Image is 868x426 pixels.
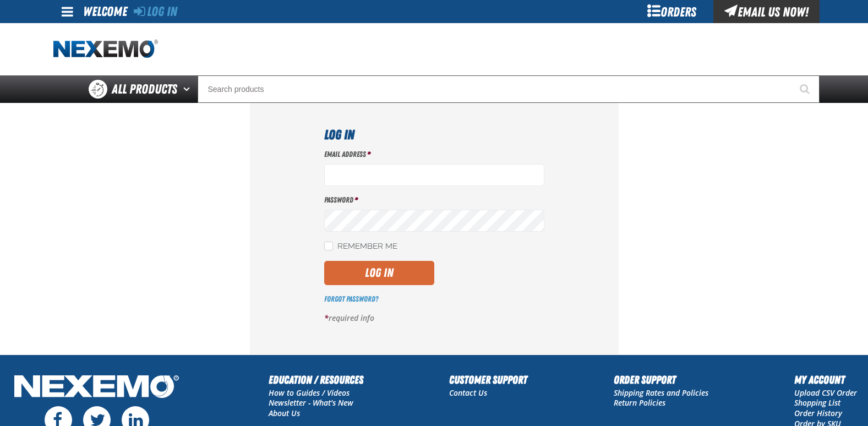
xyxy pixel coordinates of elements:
a: Contact Us [449,387,487,398]
a: Shopping List [794,397,840,408]
h1: Log In [324,125,544,145]
h2: Order Support [614,372,708,388]
button: Open All Products pages [179,75,198,103]
a: About Us [269,408,300,418]
h2: Customer Support [449,372,527,388]
a: Newsletter - What's New [269,397,353,408]
a: Order History [794,408,842,418]
h2: My Account [794,372,857,388]
p: required info [324,313,544,324]
input: Search [198,75,820,103]
label: Email Address [324,149,544,160]
button: Start Searching [792,75,820,103]
img: Nexemo Logo [11,372,182,404]
input: Remember Me [324,242,333,250]
button: Log In [324,261,434,285]
a: Shipping Rates and Policies [614,387,708,398]
span: All Products [112,79,177,99]
a: How to Guides / Videos [269,387,350,398]
a: Home [53,40,158,59]
a: Log In [134,4,177,19]
a: Upload CSV Order [794,387,857,398]
label: Password [324,195,544,205]
a: Return Policies [614,397,665,408]
h2: Education / Resources [269,372,363,388]
label: Remember Me [324,242,397,252]
a: Forgot Password? [324,294,378,303]
img: Nexemo logo [53,40,158,59]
